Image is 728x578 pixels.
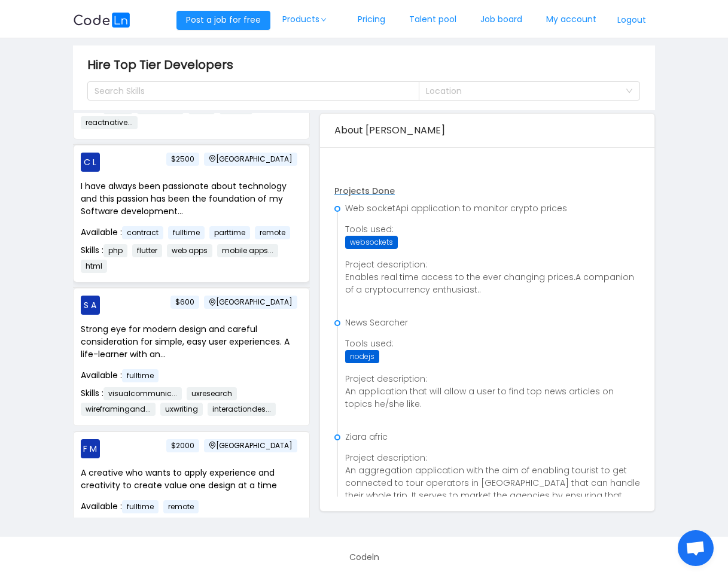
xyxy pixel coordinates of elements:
span: [GEOGRAPHIC_DATA] [204,439,297,452]
span: Available : [81,226,295,238]
span: php [103,244,127,257]
span: Project description: [345,258,427,270]
span: fulltime [122,500,159,513]
span: Available : [81,369,163,381]
span: contract [122,226,163,239]
span: fulltime [168,226,205,239]
span: Project description: [345,452,427,464]
span: wireframingand... [81,403,156,416]
span: Tools used: [345,223,394,235]
p: News Searcher [345,317,640,329]
span: remote [255,226,290,239]
span: nodejs [345,350,379,363]
p: I have always been passionate about technology and this passion has been the foundation of my Sof... [81,180,302,218]
i: icon: environment [209,442,216,449]
span: uxwriting [160,403,203,416]
p: An application that will allow a user to find top news articles on topics he/she like. [345,385,640,410]
span: reactnative... [81,116,138,129]
a: Open chat [678,530,714,566]
span: uxresearch [187,387,237,400]
span: Available : [81,500,203,512]
span: fulltime [122,369,159,382]
span: [GEOGRAPHIC_DATA] [204,153,297,166]
p: Projects Done [334,185,640,197]
p: Strong eye for modern design and careful consideration for simple, easy user experiences. A life-... [81,323,302,361]
span: remote [163,500,199,513]
span: Hire Top Tier Developers [87,55,240,74]
i: icon: down [320,17,327,23]
span: web apps [167,244,212,257]
span: [GEOGRAPHIC_DATA] [204,296,297,309]
span: S A [84,296,96,315]
p: Enables real time access to the ever changing prices.A companion of a cryptocurrency enthusiast.. [345,271,640,296]
i: icon: environment [209,155,216,162]
button: Logout [608,11,655,30]
span: F M [83,439,97,458]
button: Post a job for free [176,11,270,30]
p: Web socketApi application to monitor crypto prices [345,202,640,215]
span: html [81,260,107,273]
a: Post a job for free [176,14,270,26]
span: websockets [345,236,398,249]
img: logobg.f302741d.svg [73,13,130,28]
p: A creative who wants to apply experience and creativity to create value one design at a time [81,467,302,492]
span: $2500 [166,153,199,166]
i: icon: environment [209,299,216,306]
span: parttime [209,226,250,239]
span: flutter [132,244,162,257]
span: Project description: [345,373,427,385]
span: visualcommunic... [103,387,182,400]
span: $600 [170,296,199,309]
div: About [PERSON_NAME] [334,114,640,147]
div: Search Skills [95,85,401,97]
span: mobile apps... [217,244,278,257]
span: C L [84,153,96,172]
p: Ziara afric [345,431,640,443]
div: Location [426,85,620,97]
span: Tools used: [345,337,394,349]
span: Skills : [81,244,283,272]
i: icon: down [626,87,633,96]
span: Skills : [81,387,281,415]
span: $2000 [166,439,199,452]
p: An aggregation application with the aim of enabling tourist to get connected to tour operators in... [345,464,640,515]
span: interactiondes... [208,403,276,416]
